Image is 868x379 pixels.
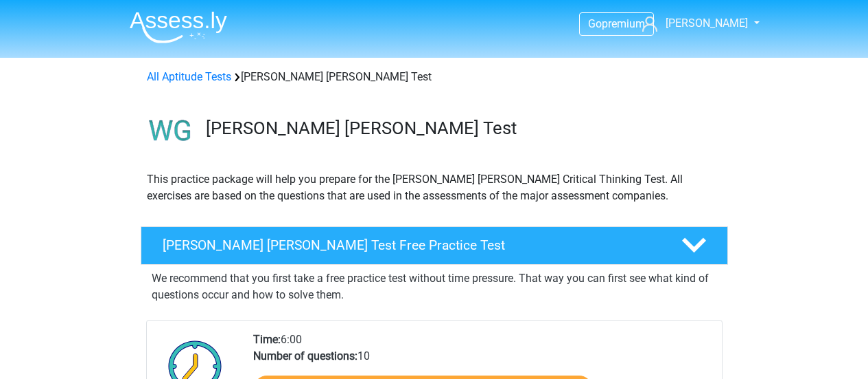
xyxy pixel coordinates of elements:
[163,237,659,253] h4: [PERSON_NAME] [PERSON_NAME] Test Free Practice Test
[666,17,748,30] span: [PERSON_NAME]
[588,17,602,30] span: Go
[141,69,727,85] div: [PERSON_NAME] [PERSON_NAME] Test
[637,15,749,32] a: [PERSON_NAME]
[206,118,717,139] h3: [PERSON_NAME] [PERSON_NAME] Test
[141,102,200,160] img: watson glaser test
[130,11,227,43] img: Assessly
[152,270,717,303] p: We recommend that you first take a free practice test without time pressure. That way you can fir...
[253,333,281,346] b: Time:
[253,349,357,362] b: Number of questions:
[147,171,722,204] p: This practice package will help you prepare for the [PERSON_NAME] [PERSON_NAME] Critical Thinking...
[147,70,231,83] a: All Aptitude Tests
[580,14,653,33] a: Gopremium
[135,226,734,265] a: [PERSON_NAME] [PERSON_NAME] Test Free Practice Test
[602,17,645,30] span: premium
